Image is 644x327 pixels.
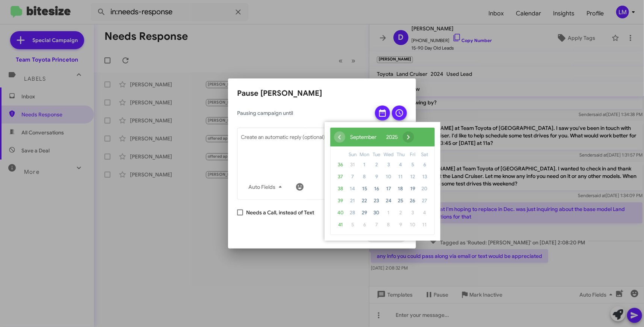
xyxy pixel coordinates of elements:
[345,131,381,143] button: September
[382,195,395,207] span: 24
[346,219,358,231] span: 5
[407,151,419,159] th: weekday
[237,109,369,117] span: Pausing campaign until
[358,171,370,183] span: 8
[419,159,431,171] span: 6
[419,207,431,219] span: 4
[407,171,419,183] span: 12
[370,151,382,159] th: weekday
[249,180,285,194] span: Auto Fields
[346,207,358,219] span: 28
[419,151,431,159] th: weekday
[382,151,395,159] th: weekday
[370,207,382,219] span: 30
[334,219,346,231] span: 41
[350,134,376,140] span: September
[358,195,370,207] span: 22
[334,183,346,195] span: 38
[334,159,346,171] span: 36
[370,195,382,207] span: 23
[382,183,395,195] span: 17
[346,159,358,171] span: 31
[382,171,395,183] span: 10
[346,195,358,207] span: 21
[346,183,358,195] span: 14
[358,159,370,171] span: 1
[370,183,382,195] span: 16
[403,131,414,143] button: ›
[237,87,407,99] h2: Pause [PERSON_NAME]
[419,183,431,195] span: 20
[346,171,358,183] span: 7
[370,171,382,183] span: 9
[395,183,407,195] span: 18
[358,219,370,231] span: 6
[381,131,403,143] button: 2025
[407,207,419,219] span: 3
[419,195,431,207] span: 27
[407,219,419,231] span: 10
[407,183,419,195] span: 19
[334,171,346,183] span: 37
[395,171,407,183] span: 11
[419,171,431,183] span: 13
[382,219,395,231] span: 8
[370,159,382,171] span: 2
[325,122,440,241] bs-datepicker-container: calendar
[395,207,407,219] span: 2
[334,195,346,207] span: 39
[243,180,291,194] button: Auto Fields
[382,159,395,171] span: 3
[419,219,431,231] span: 11
[395,195,407,207] span: 25
[334,207,346,219] span: 40
[395,151,407,159] th: weekday
[395,159,407,171] span: 4
[346,151,358,159] th: weekday
[386,134,398,140] span: 2025
[246,208,314,217] span: Needs a Call, instead of Text
[358,183,370,195] span: 15
[334,131,345,143] span: ‹
[358,151,370,159] th: weekday
[407,195,419,207] span: 26
[370,219,382,231] span: 7
[334,132,414,139] bs-datepicker-navigation-view: ​ ​ ​
[382,207,395,219] span: 1
[395,219,407,231] span: 9
[407,159,419,171] span: 5
[358,207,370,219] span: 29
